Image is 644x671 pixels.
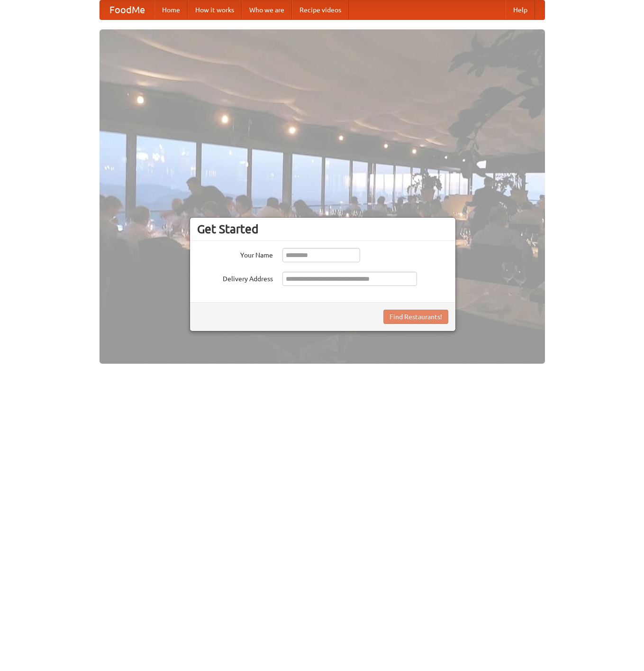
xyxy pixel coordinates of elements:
[100,0,154,19] a: FoodMe
[383,310,448,324] button: Find Restaurants!
[154,0,188,19] a: Home
[506,0,535,19] a: Help
[197,248,273,260] label: Your Name
[292,0,349,19] a: Recipe videos
[197,272,273,284] label: Delivery Address
[188,0,242,19] a: How it works
[197,222,448,236] h3: Get Started
[242,0,292,19] a: Who we are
